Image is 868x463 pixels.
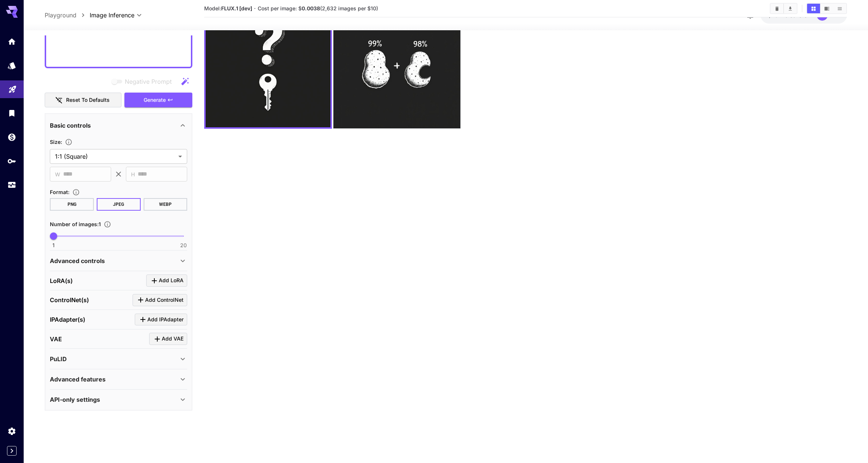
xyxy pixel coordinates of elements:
span: Add VAE [162,334,183,343]
div: Advanced features [50,370,187,388]
button: WEBP [144,198,188,211]
span: credits left [785,12,811,18]
button: Adjust the dimensions of the generated image by specifying its width and height in pixels, or sel... [62,138,75,146]
a: Playground [45,11,76,20]
span: Negative Prompt [125,77,172,86]
div: PuLID [50,350,187,368]
button: Specify how many images to generate in a single request. Each image generation will be charged se... [101,221,114,228]
button: Show images in video view [820,4,833,13]
button: Show images in list view [833,4,846,13]
button: Generate [124,93,192,108]
p: IPAdapter(s) [50,315,85,324]
div: Settings [7,426,16,436]
p: ControlNet(s) [50,296,89,304]
div: Advanced controls [50,252,187,270]
div: Show images in grid viewShow images in video viewShow images in list view [806,3,847,14]
button: Click to add IPAdapter [135,314,187,326]
span: 1:1 (Square) [55,152,175,161]
p: Basic controls [50,121,91,130]
button: Choose the file format for the output image. [69,189,83,196]
div: API Keys [7,156,16,166]
button: Click to add VAE [149,333,187,345]
p: API-only settings [50,395,100,404]
span: Number of images : 1 [50,221,101,227]
span: Model: [204,5,252,11]
img: 9k= [333,1,460,128]
span: Image Inference [90,11,134,20]
button: Click to add LoRA [146,274,187,287]
span: Generate [144,96,166,105]
span: Add IPAdapter [147,315,183,324]
span: $40.11 [768,12,785,18]
div: Clear ImagesDownload All [770,3,797,14]
p: VAE [50,335,62,343]
p: Advanced controls [50,256,105,265]
button: JPEG [97,198,141,211]
img: 2Q== [206,3,330,127]
span: W [55,170,60,179]
div: Home [7,37,16,46]
div: API-only settings [50,391,187,408]
button: PNG [50,198,94,211]
span: H [131,170,135,179]
span: Format : [50,189,69,195]
b: FLUX.1 [dev] [221,5,252,11]
p: · [254,4,256,13]
span: 20 [180,242,187,249]
button: Show images in grid view [807,4,820,13]
button: Download All [784,4,797,13]
span: Add ControlNet [145,296,183,305]
div: Wallet [7,132,16,142]
b: 0.0038 [302,5,320,11]
div: Library [7,108,16,118]
button: Click to add ControlNet [133,294,187,306]
button: Expand sidebar [7,446,17,456]
div: Usage [7,180,16,190]
span: Negative prompts are not compatible with the selected model. [110,77,178,86]
button: Reset to defaults [45,93,121,108]
p: LoRA(s) [50,276,73,285]
nav: breadcrumb [45,11,90,20]
span: 1 [52,242,55,249]
p: PuLID [50,355,67,363]
div: Playground [8,82,17,91]
p: Advanced features [50,375,106,384]
button: Clear Images [771,4,783,13]
span: Size : [50,139,62,145]
span: Cost per image: $ (2,632 images per $10) [258,5,378,11]
div: Models [7,61,16,70]
div: Basic controls [50,117,187,134]
span: Add LoRA [159,276,183,285]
